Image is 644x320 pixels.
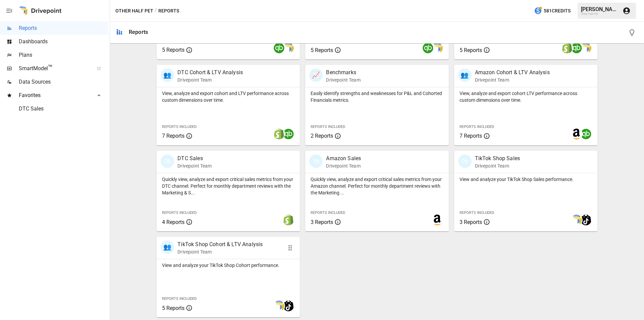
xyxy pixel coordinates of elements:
p: Drivepoint Team [177,77,243,83]
span: Plans [19,51,108,59]
span: 7 Reports [162,133,184,139]
span: Reports Included [311,211,345,215]
span: Data Sources [19,78,108,86]
div: Reports [129,29,148,35]
img: quickbooks [571,43,582,53]
img: smart model [581,43,591,53]
span: 3 Reports [460,219,482,225]
div: 🛍 [458,154,472,168]
span: Reports Included [460,125,494,129]
p: DTC Sales [177,154,212,163]
p: View, analyze and export cohort and LTV performance across custom dimensions over time. [162,90,294,103]
span: 581 Credits [544,7,571,15]
p: TikTok Shop Sales [475,154,520,163]
img: smart model [432,43,443,53]
span: DTC Sales [19,105,108,113]
div: [PERSON_NAME] [581,6,619,12]
button: Other Half Pet [115,7,153,15]
div: / [155,7,157,15]
img: quickbooks [283,129,294,139]
span: 7 Reports [460,133,482,139]
p: Drivepoint Team [326,163,361,169]
p: View and analyze your TikTok Shop Cohort performance. [162,262,294,269]
span: Reports Included [162,125,197,129]
span: 5 Reports [311,47,333,53]
p: Easily identify strengths and weaknesses for P&L and Cohorted Financials metrics. [311,90,443,103]
button: 581Credits [531,5,573,17]
p: Quickly view, analyze and export critical sales metrics from your DTC channel. Perfect for monthl... [162,176,294,196]
span: 5 Reports [162,305,184,311]
img: tiktok [283,301,294,311]
img: quickbooks [274,43,284,53]
img: shopify [274,129,284,139]
div: 👥 [458,68,472,82]
div: 🛍 [309,154,323,168]
span: 3 Reports [311,219,333,225]
img: quickbooks [581,129,591,139]
img: quickbooks [423,43,433,53]
div: 👥 [161,68,174,82]
span: Favorites [19,91,90,99]
p: Drivepoint Team [177,248,263,255]
p: DTC Cohort & LTV Analysis [177,68,243,77]
span: Reports Included [162,296,197,301]
p: Drivepoint Team [475,77,550,83]
span: Dashboards [19,38,108,46]
span: SmartModel [19,64,90,73]
img: amazon [432,215,443,225]
span: 5 Reports [460,47,482,53]
p: Drivepoint Team [326,77,360,83]
img: smart model [571,215,582,225]
p: View and analyze your TikTok Shop Sales performance. [460,176,592,183]
span: Reports Included [460,211,494,215]
div: 🛍 [161,154,174,168]
img: amazon [571,129,582,139]
span: Reports Included [311,125,345,129]
img: shopify [283,215,294,225]
p: Amazon Cohort & LTV Analysis [475,68,550,77]
span: 4 Reports [162,219,184,225]
span: ™ [48,63,53,72]
img: shopify [562,43,573,53]
p: Drivepoint Team [177,163,212,169]
p: Drivepoint Team [475,163,520,169]
p: Quickly view, analyze and export critical sales metrics from your Amazon channel. Perfect for mon... [311,176,443,196]
p: Amazon Sales [326,154,361,163]
img: smart model [274,301,284,311]
span: Reports Included [162,211,197,215]
p: TikTok Shop Cohort & LTV Analysis [177,240,263,248]
div: 👥 [161,240,174,254]
p: Benchmarks [326,68,360,77]
span: 5 Reports [162,47,184,53]
div: Other Half Pet [581,12,619,15]
img: smart model [283,43,294,53]
div: 📈 [309,68,323,82]
img: tiktok [581,215,591,225]
span: Reports [19,24,108,32]
span: 2 Reports [311,133,333,139]
p: View, analyze and export cohort LTV performance across custom dimensions over time. [460,90,592,103]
